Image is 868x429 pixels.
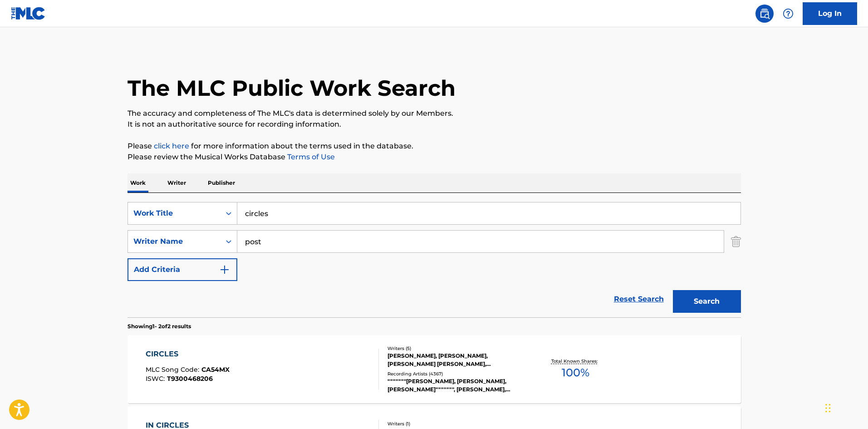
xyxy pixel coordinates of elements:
form: Search Form [128,202,741,317]
p: It is not an authoritative source for recording information. [128,119,741,130]
h1: The MLC Public Work Search [128,74,456,102]
div: Writers ( 1 ) [387,420,525,427]
div: Writers ( 5 ) [387,345,525,352]
p: Publisher [205,173,238,192]
img: MLC Logo [11,7,46,20]
div: [PERSON_NAME], [PERSON_NAME], [PERSON_NAME] [PERSON_NAME], [PERSON_NAME] [PERSON_NAME] [PERSON_NAME] [387,352,525,368]
span: T9300468206 [167,375,213,383]
a: Public Search [755,5,774,23]
p: Total Known Shares: [551,358,600,365]
img: help [783,8,794,19]
a: Reset Search [609,289,668,309]
a: Log In [803,2,857,25]
div: CIRCLES [146,349,230,360]
span: 100 % [562,365,589,381]
div: Recording Artists ( 4367 ) [387,370,525,377]
p: The accuracy and completeness of The MLC's data is determined solely by our Members. [128,108,741,119]
div: Help [779,5,797,23]
div: Writer Name [133,236,215,247]
span: CA54MX [201,365,230,374]
p: Work [128,173,148,192]
p: Please review the Musical Works Database [128,152,741,163]
a: CIRCLESMLC Song Code:CA54MXISWC:T9300468206Writers (5)[PERSON_NAME], [PERSON_NAME], [PERSON_NAME]... [128,335,741,403]
a: click here [154,142,189,150]
div: Drag [825,394,831,422]
img: Delete Criterion [731,230,741,253]
button: Add Criteria [128,258,237,281]
p: Writer [165,173,189,192]
div: """""""[PERSON_NAME], [PERSON_NAME], [PERSON_NAME]""""""", [PERSON_NAME], [PERSON_NAME], [PERSON_... [387,377,525,394]
p: Please for more information about the terms used in the database. [128,141,741,152]
button: Search [673,290,741,313]
span: MLC Song Code : [146,365,201,374]
div: Work Title [133,208,215,219]
p: Showing 1 - 2 of 2 results [128,322,191,330]
a: Terms of Use [285,153,335,161]
iframe: Chat Widget [823,385,868,429]
span: ISWC : [146,375,167,383]
img: 9d2ae6d4665cec9f34b9.svg [219,264,230,275]
img: search [759,8,770,19]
